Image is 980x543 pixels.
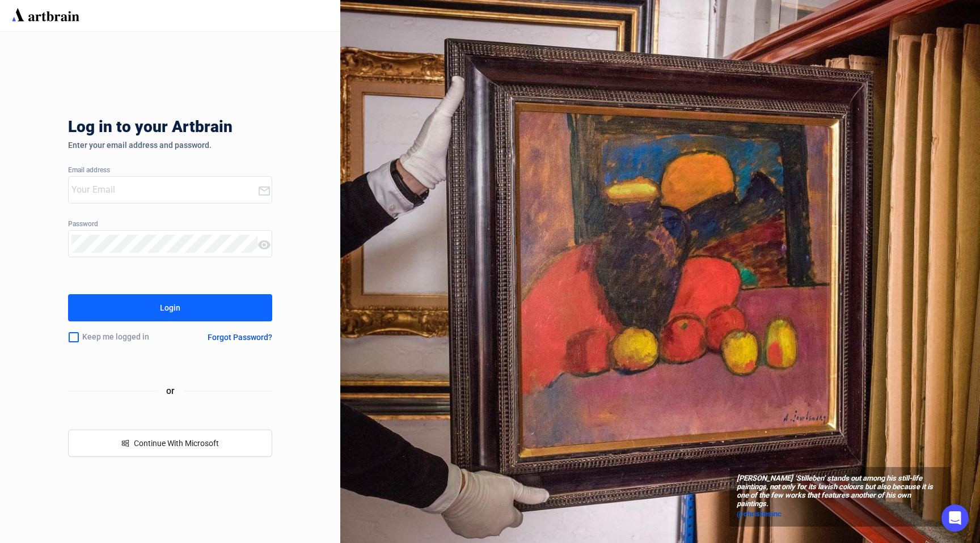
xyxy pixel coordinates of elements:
[68,294,272,321] button: Login
[208,333,272,342] div: Forgot Password?
[737,510,782,518] span: @christiesinc
[941,504,969,532] div: Open Intercom Messenger
[68,325,180,349] div: Keep me logged in
[71,181,257,199] input: Your Email
[157,384,184,398] span: or
[68,430,272,457] button: windowsContinue With Microsoft
[68,167,272,175] div: Email address
[737,474,943,508] span: [PERSON_NAME] ‘Stilleben’ stands out among his still-life paintings, not only for its lavish colo...
[134,439,219,448] span: Continue With Microsoft
[160,299,180,317] div: Login
[68,220,272,228] div: Password
[121,439,129,447] span: windows
[68,141,272,150] div: Enter your email address and password.
[68,118,408,141] div: Log in to your Artbrain
[737,508,943,520] a: @christiesinc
